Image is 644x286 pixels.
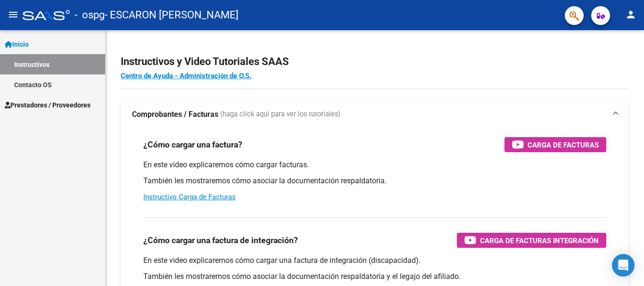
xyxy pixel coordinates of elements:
[74,5,105,25] span: - ospg
[480,235,599,246] span: Carga de Facturas Integración
[121,99,629,130] mat-expansion-panel-header: Comprobantes / Facturas (haga click aquí para ver los tutoriales)
[528,139,599,151] span: Carga de Facturas
[625,9,636,20] mat-icon: person
[105,5,239,25] span: - ESCARON [PERSON_NAME]
[121,72,251,80] a: Centro de Ayuda - Administración de O.S.
[5,39,29,49] span: Inicio
[5,100,91,110] span: Prestadores / Proveedores
[143,176,606,186] p: También les mostraremos cómo asociar la documentación respaldatoria.
[457,233,606,248] button: Carga de Facturas Integración
[504,137,606,152] button: Carga de Facturas
[143,160,606,170] p: En este video explicaremos cómo cargar facturas.
[143,138,242,151] h3: ¿Cómo cargar una factura?
[143,193,236,201] a: Instructivo Carga de Facturas
[220,109,340,120] span: (haga click aquí para ver los tutoriales)
[143,271,606,282] p: También les mostraremos cómo asociar la documentación respaldatoria y el legajo del afiliado.
[143,255,606,266] p: En este video explicaremos cómo cargar una factura de integración (discapacidad).
[8,9,19,20] mat-icon: menu
[132,109,218,120] strong: Comprobantes / Facturas
[143,234,298,247] h3: ¿Cómo cargar una factura de integración?
[612,254,635,277] div: Open Intercom Messenger
[121,53,629,71] h2: Instructivos y Video Tutoriales SAAS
